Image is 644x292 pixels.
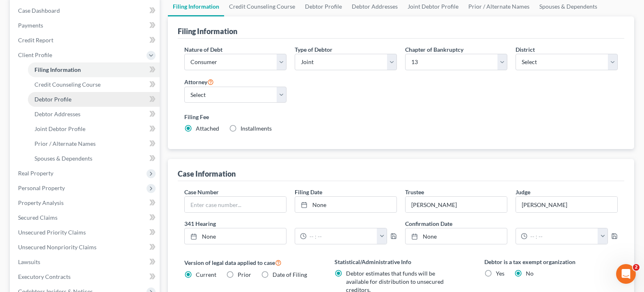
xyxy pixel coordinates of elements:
label: District [516,45,535,54]
label: Confirmation Date [401,219,622,228]
label: Case Number [184,188,219,196]
span: Executory Contracts [18,273,71,280]
span: Secured Claims [18,214,57,221]
div: Filing Information [178,26,237,36]
label: Filing Fee [184,113,618,121]
a: Prior / Alternate Names [28,136,160,151]
div: Case Information [178,169,236,179]
span: Prior [238,271,251,278]
label: Statistical/Administrative Info [335,258,468,266]
span: Credit Report [18,37,53,44]
label: 341 Hearing [180,219,401,228]
input: -- [516,197,617,212]
span: Yes [496,270,504,277]
a: Joint Debtor Profile [28,122,160,136]
span: Date of Filing [273,271,307,278]
input: -- : -- [527,228,598,244]
label: Trustee [405,188,424,196]
a: Spouses & Dependents [28,151,160,166]
label: Filing Date [295,188,322,196]
label: Version of legal data applied to case [184,258,318,267]
span: Client Profile [18,51,52,58]
span: Current [196,271,216,278]
input: Enter case number... [185,197,286,212]
span: 2 [633,264,639,271]
span: Personal Property [18,184,65,191]
a: Filing Information [28,62,160,77]
a: Unsecured Priority Claims [11,225,160,240]
label: Nature of Debt [184,45,222,54]
span: Lawsuits [18,258,40,265]
input: -- : -- [307,228,377,244]
span: Prior / Alternate Names [34,140,96,147]
label: Judge [516,188,530,196]
span: Unsecured Priority Claims [18,229,86,236]
label: Attorney [184,77,214,87]
span: Debtor Addresses [34,110,80,117]
a: Unsecured Nonpriority Claims [11,240,160,255]
span: Unsecured Nonpriority Claims [18,244,96,251]
span: Spouses & Dependents [34,155,92,162]
label: Type of Debtor [295,45,332,54]
label: Chapter of Bankruptcy [405,45,463,54]
span: Credit Counseling Course [34,81,101,88]
span: Real Property [18,170,53,177]
label: Debtor is a tax exempt organization [484,258,618,266]
a: Secured Claims [11,210,160,225]
a: None [295,197,396,212]
span: Case Dashboard [18,7,60,14]
a: Debtor Addresses [28,107,160,122]
span: Property Analysis [18,199,64,206]
a: Case Dashboard [11,3,160,18]
span: Joint Debtor Profile [34,125,85,132]
iframe: Intercom live chat [616,264,636,284]
a: None [406,228,507,244]
a: Executory Contracts [11,269,160,284]
a: Debtor Profile [28,92,160,107]
a: None [185,228,286,244]
a: Credit Report [11,33,160,48]
a: Property Analysis [11,195,160,210]
span: Debtor Profile [34,96,71,103]
span: No [526,270,534,277]
span: Filing Information [34,66,81,73]
a: Credit Counseling Course [28,77,160,92]
a: Payments [11,18,160,33]
span: Attached [196,125,219,132]
a: Lawsuits [11,255,160,269]
input: -- [406,197,507,212]
span: Payments [18,22,43,29]
span: Installments [241,125,272,132]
